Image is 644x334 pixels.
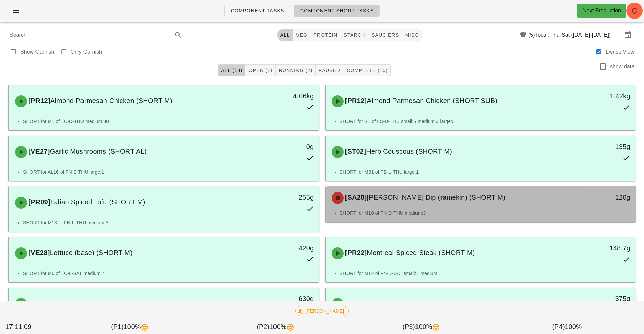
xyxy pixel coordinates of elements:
span: [SA28] [344,194,367,201]
span: Complete (15) [346,68,388,73]
button: Open (1) [245,64,276,76]
span: veg [296,32,308,38]
span: Component Tasks [230,8,284,14]
a: Component Short Tasks [294,5,380,17]
button: Running (2) [276,64,315,76]
span: Herb Couscous (SHORT M) [366,148,452,155]
button: All [277,29,293,41]
span: [PR12] [27,97,50,104]
span: Mushroom Cream Sauce (on meal) (SHORT M) [50,300,197,307]
span: [ST02] [344,148,366,155]
div: (5) [528,32,536,38]
span: Paused [318,68,340,73]
span: Open (1) [248,68,272,73]
span: Pasta (SHORT M) [366,300,422,307]
label: Show Garnish [20,49,54,55]
span: [VE28] [27,249,50,256]
span: Component Short Tasks [300,8,374,14]
div: 120g [562,192,630,203]
div: 375g [562,293,630,304]
span: [PR12] [344,97,367,104]
span: [VE27] [27,148,50,155]
li: SHORT for S1 of LC-D-THU small:5 medium:3 large:3 [340,118,631,125]
div: 1.42kg [562,91,630,101]
span: [PERSON_NAME] [300,306,344,316]
div: 17:11:09 [4,320,57,333]
span: sauciers [371,32,399,38]
span: Garlic Mushrooms (SHORT AL) [50,148,147,155]
span: [PERSON_NAME] Dip (ramekin) (SHORT M) [367,194,505,201]
span: misc [405,32,419,38]
label: Dense View [606,49,635,55]
span: starch [343,32,365,38]
span: All (18) [221,68,242,73]
div: (P4) 100% [494,320,640,333]
span: Almond Parmesan Chicken (SHORT M) [50,97,172,104]
li: SHORT for AL16 of FN-B-THU large:1 [23,168,314,176]
button: Paused [316,64,343,76]
div: 135g [562,141,630,152]
li: SHORT for M31 of PB-L-THU large:1 [340,168,631,176]
span: [SA25] [27,300,50,307]
li: SHORT for M1 of LC-D-THU medium:30 [23,118,314,125]
span: [PR22] [344,249,367,256]
label: Only Garnish [71,49,102,55]
label: show data [610,63,635,70]
span: [PR09] [27,198,50,206]
a: Component Tasks [224,5,290,17]
div: (P1) 100% [57,320,203,333]
span: Lettuce (base) (SHORT M) [50,249,133,256]
div: 630g [245,293,314,304]
div: 255g [245,192,314,203]
div: (P3) 100% [349,320,494,333]
button: starch [340,29,368,41]
div: 4.06kg [245,91,314,101]
li: SHORT for M13 of FN-L-THU medium:3 [23,219,314,226]
button: Complete (15) [343,64,391,76]
button: sauciers [368,29,402,41]
button: All (18) [218,64,245,76]
span: protein [313,32,337,38]
span: [ST05] [344,300,366,307]
div: 420g [245,242,314,253]
li: SHORT for M12 of FN-D-SAT small:1 medium:1 [340,269,631,277]
div: (P2) 100% [203,320,349,333]
div: 148.7g [562,242,630,253]
div: 0g [245,141,314,152]
span: Montreal Spiced Steak (SHORT M) [367,249,475,256]
span: Running (2) [278,68,312,73]
button: veg [293,29,311,41]
span: Italian Spiced Tofu (SHORT M) [50,198,145,206]
button: protein [310,29,340,41]
li: SHORT for M10 of FN-D-THU medium:3 [340,209,631,217]
span: Almond Parmesan Chicken (SHORT SUB) [367,97,497,104]
span: All [280,32,290,38]
li: SHORT for M6 of LC-L-SAT medium:7 [23,269,314,277]
div: Next Production [582,7,621,15]
button: misc [402,29,422,41]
